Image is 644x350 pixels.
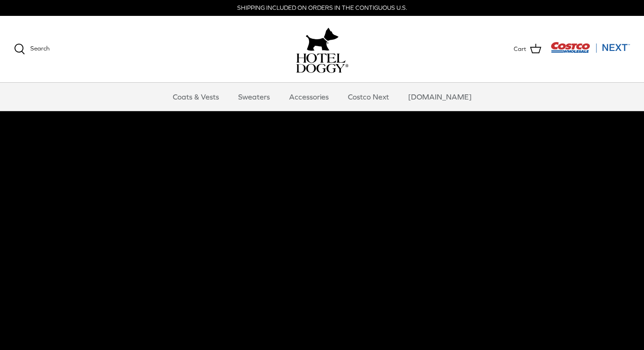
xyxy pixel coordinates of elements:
[14,43,50,55] a: Search
[340,83,397,111] a: Costco Next
[514,44,526,54] span: Cart
[551,48,630,55] a: Visit Costco Next
[514,43,541,55] a: Cart
[296,53,348,73] img: hoteldoggycom
[164,83,227,111] a: Coats & Vests
[30,45,50,52] span: Search
[281,83,337,111] a: Accessories
[230,83,278,111] a: Sweaters
[551,42,630,53] img: Costco Next
[306,25,339,53] img: hoteldoggy.com
[296,25,348,73] a: hoteldoggy.com hoteldoggycom
[400,83,480,111] a: [DOMAIN_NAME]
